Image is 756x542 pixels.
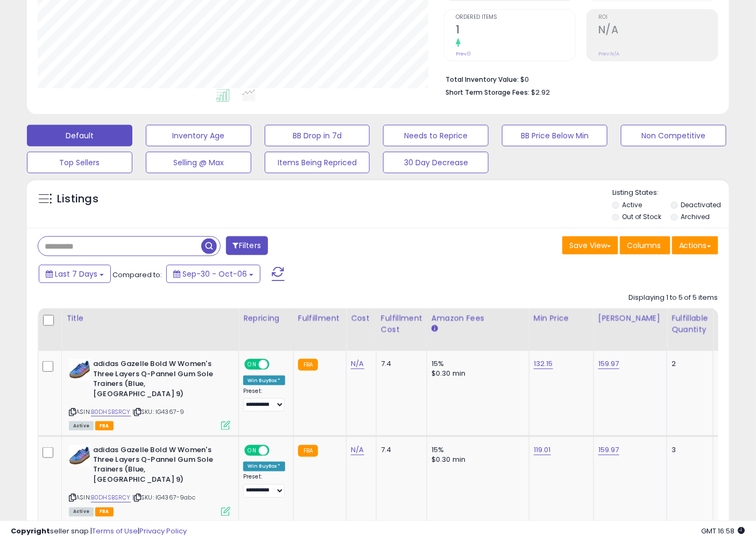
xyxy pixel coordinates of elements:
a: 159.97 [598,445,619,455]
div: Displaying 1 to 5 of 5 items [628,293,718,303]
button: Actions [672,236,718,255]
b: adidas Gazelle Bold W Women's Three Layers Q-Pannel Gum Sole Trainers (Blue, [GEOGRAPHIC_DATA] 9) [93,445,224,488]
div: 15% [432,359,521,369]
b: Total Inventory Value: [446,75,519,84]
button: Inventory Age [146,125,251,146]
span: 2025-10-14 16:58 GMT [702,526,745,536]
strong: Copyright [11,526,50,536]
p: Listing States: [612,188,729,198]
span: ON [245,360,259,369]
div: Win BuyBox * [243,462,285,471]
label: Archived [681,212,710,221]
button: Sep-30 - Oct-06 [166,265,260,283]
small: Prev: 0 [456,51,471,57]
label: Deactivated [681,200,722,209]
div: [PERSON_NAME] [598,313,662,324]
span: Columns [627,240,661,251]
small: FBA [298,359,318,371]
span: $2.92 [531,87,550,97]
a: 132.15 [534,358,553,369]
label: Active [623,200,642,209]
div: 7.4 [381,359,419,369]
div: $0.30 min [432,455,521,464]
button: Save View [562,236,618,255]
span: FBA [95,508,114,517]
div: Amazon Fees [432,313,525,324]
b: Short Term Storage Fees: [446,88,529,97]
h2: N/A [598,24,718,38]
div: Fulfillable Quantity [672,313,709,335]
div: Min Price [534,313,589,324]
span: Sep-30 - Oct-06 [182,269,247,279]
img: 41w+11W24rL._SL40_.jpg [69,359,90,381]
small: Amazon Fees. [432,324,438,334]
label: Out of Stock [623,212,662,221]
span: ON [245,446,259,455]
div: Preset: [243,388,285,412]
a: Privacy Policy [139,526,187,536]
a: B0DHSBSRCY [91,407,131,417]
button: Last 7 Days [39,265,111,283]
a: 159.97 [598,358,619,369]
a: N/A [351,358,364,369]
div: Cost [351,313,372,324]
button: 30 Day Decrease [383,152,489,173]
div: 3 [672,445,705,455]
button: Columns [620,236,670,255]
div: ASIN: [69,359,230,429]
a: Terms of Use [92,526,138,536]
button: Selling @ Max [146,152,251,173]
div: Title [66,313,234,324]
li: $0 [446,72,710,85]
a: 119.01 [534,445,551,455]
span: | SKU: IG4367-9 [132,407,185,416]
button: BB Price Below Min [502,125,607,146]
div: seller snap | | [11,526,187,537]
span: OFF [268,446,285,455]
button: Top Sellers [27,152,132,173]
a: B0DHSBSRCY [91,494,131,503]
button: Filters [226,236,268,255]
div: $0.30 min [432,369,521,378]
a: N/A [351,445,364,455]
div: 7.4 [381,445,419,455]
div: Fulfillment Cost [381,313,422,335]
span: Last 7 Days [55,269,97,279]
img: 41w+11W24rL._SL40_.jpg [69,445,90,467]
div: Preset: [243,474,285,498]
button: BB Drop in 7d [265,125,370,146]
div: Fulfillment [298,313,342,324]
span: All listings currently available for purchase on Amazon [69,421,94,431]
div: 15% [432,445,521,455]
button: Default [27,125,132,146]
small: FBA [298,445,318,457]
span: Compared to: [112,270,162,280]
span: FBA [95,421,114,431]
div: Win BuyBox * [243,376,285,385]
span: ROI [598,15,718,20]
b: adidas Gazelle Bold W Women's Three Layers Q-Pannel Gum Sole Trainers (Blue, [GEOGRAPHIC_DATA] 9) [93,359,224,402]
button: Non Competitive [621,125,726,146]
span: Ordered Items [456,15,575,20]
button: Needs to Reprice [383,125,489,146]
div: 2 [672,359,705,369]
span: OFF [268,360,285,369]
span: | SKU: IG4367-9abc [132,494,195,502]
h5: Listings [57,192,98,207]
h2: 1 [456,24,575,38]
span: All listings currently available for purchase on Amazon [69,508,94,517]
button: Items Being Repriced [265,152,370,173]
div: Repricing [243,313,289,324]
small: Prev: N/A [598,51,619,57]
